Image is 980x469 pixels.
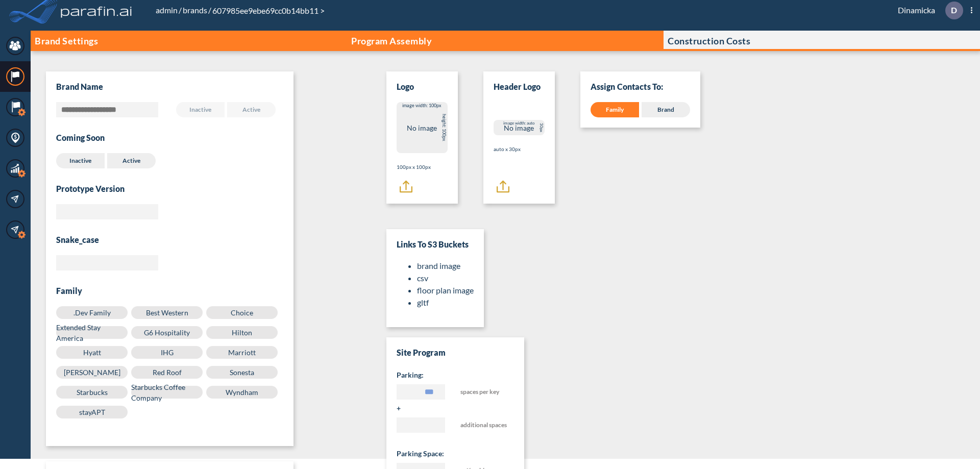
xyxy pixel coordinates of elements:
label: stayAPT [56,406,128,418]
label: Inactive [176,102,225,117]
h3: Header Logo [494,82,541,92]
span: 607985ee9ebe69cc0b14bb11 > [211,6,326,15]
a: floor plan image [417,285,474,295]
span: spaces per key [460,384,509,403]
label: Starbucks Coffee Company [131,386,203,399]
p: Program Assembly [351,36,432,46]
div: Brand [642,102,690,117]
h3: Brand Name [56,82,103,92]
p: D [951,6,957,15]
button: Brand Settings [31,31,347,51]
h5: Parking: [397,370,514,380]
label: Marriott [206,346,278,359]
div: No image [494,120,545,135]
label: Active [107,153,156,168]
label: [PERSON_NAME] [56,366,128,379]
span: additional spaces [460,417,509,436]
label: Extended Stay America [56,326,128,339]
label: Hyatt [56,346,128,359]
div: No image [397,102,448,153]
button: Construction Costs [664,31,980,51]
a: csv [417,273,428,283]
a: brands [182,5,208,15]
label: IHG [131,346,203,359]
p: 100px x 100px [397,163,448,171]
button: Program Assembly [347,31,664,51]
div: Family [591,102,639,117]
h3: snake_case [56,235,283,245]
label: Best Western [131,306,203,319]
p: Construction Costs [668,36,750,46]
a: gltf [417,298,429,307]
h3: Links to S3 Buckets [397,239,474,250]
label: Sonesta [206,366,278,379]
label: .Dev Family [56,306,128,319]
h3: Coming Soon [56,133,105,143]
li: / [155,4,182,16]
label: Active [227,102,276,117]
p: auto x 30px [494,145,545,153]
h3: Prototype Version [56,184,283,194]
li: / [182,4,211,16]
label: Choice [206,306,278,319]
h5: + [397,403,514,413]
label: Starbucks [56,386,128,399]
p: Assign Contacts To: [591,82,690,92]
a: brand image [417,261,460,270]
p: Brand Settings [35,36,98,46]
label: Red Roof [131,366,203,379]
label: G6 Hospitality [131,326,203,339]
div: Dinamicka [883,2,972,19]
h5: Parking space: [397,449,514,459]
h3: Site Program [397,348,514,358]
label: Hilton [206,326,278,339]
label: Wyndham [206,386,278,399]
label: Inactive [56,153,105,168]
h3: Family [56,286,283,296]
a: admin [155,5,179,15]
h3: Logo [397,82,414,92]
